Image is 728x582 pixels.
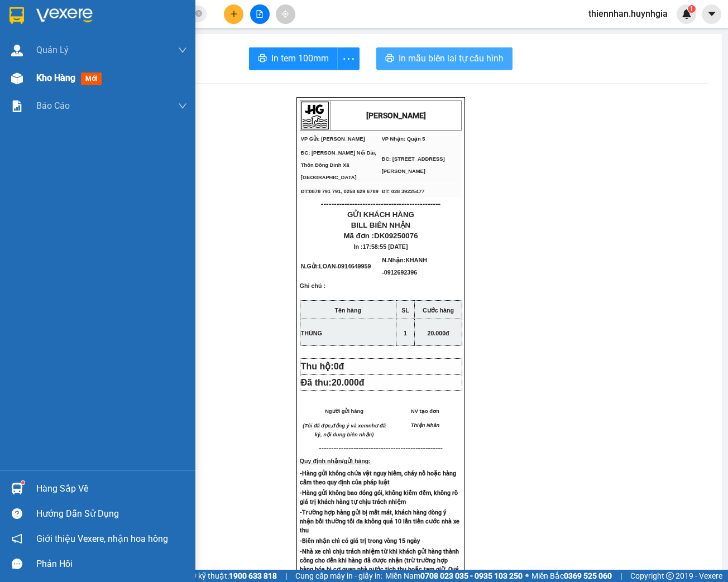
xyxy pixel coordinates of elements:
button: aim [276,4,295,24]
img: icon-new-feature [682,9,692,19]
img: warehouse-icon [11,45,23,56]
span: thiennhan.huynhgia [579,7,677,21]
span: plus [230,10,238,18]
strong: -Nhà xe chỉ chịu trách nhiệm từ khi khách gửi hàng thành công cho đến khi hàng đã được nhận (trừ ... [300,548,459,582]
div: Hàng sắp về [36,480,187,497]
span: aim [281,10,289,18]
img: warehouse-icon [11,73,23,84]
span: Giới thiệu Vexere, nhận hoa hồng [36,532,168,546]
span: In tem 100mm [271,51,329,65]
span: Mã đơn : [343,232,418,240]
strong: [PERSON_NAME] [366,111,426,120]
sup: 1 [21,481,25,484]
span: --- [319,444,326,453]
span: ĐC: [STREET_ADDRESS][PERSON_NAME] [382,156,445,174]
span: 17:58:55 [DATE] [363,243,408,250]
span: N.Nhận: [382,257,427,276]
span: Báo cáo [36,99,70,113]
span: LOAN [319,263,336,270]
em: như đã ký, nội dung biên nhận) [315,423,386,437]
button: printerIn tem 100mm [249,47,338,70]
img: warehouse-icon [11,483,23,494]
strong: Tên hàng [335,307,361,314]
button: more [337,47,360,70]
button: plus [224,4,243,24]
span: ---------------------------------------------- [321,199,440,208]
span: printer [385,54,394,64]
strong: 0708 023 035 - 0935 103 250 [420,571,523,580]
span: 0914649959 [338,263,371,270]
span: Gửi: [9,9,27,21]
div: [PERSON_NAME] [9,9,99,35]
span: file-add [256,10,264,18]
div: Quận 5 [107,9,185,23]
em: (Tôi đã đọc,đồng ý và xem [303,423,368,429]
button: file-add [250,4,270,24]
div: KHANH [107,23,185,36]
div: 0914649959 [9,48,99,64]
span: close-circle [195,9,202,20]
span: caret-down [707,9,717,19]
span: Nhận: [107,11,133,22]
strong: 1900 633 818 [229,571,277,580]
span: Thiện Nhân [411,422,440,428]
img: logo [301,102,329,129]
span: Quản Lý [36,43,69,57]
strong: SL [401,307,409,314]
span: Cung cấp máy in - giấy in: [295,570,382,582]
span: question-circle [12,508,22,519]
span: VP Nhận: Quận 5 [382,136,425,142]
span: | [285,570,287,582]
span: Hỗ trợ kỹ thuật: [174,570,277,582]
sup: 1 [688,5,696,13]
span: Ghi chú : [300,282,325,298]
strong: -Hàng gửi không bao đóng gói, không kiểm đếm, không rõ giá trị khách hàng tự chịu trách nhiệm [300,489,458,506]
strong: -Biên nhận chỉ có giá trị trong vòng 15 ngày [300,537,420,545]
span: | [620,570,622,582]
span: printer [258,54,267,64]
span: GỬI KHÁCH HÀNG [347,210,414,219]
span: DK09250076 [374,232,418,240]
span: mới [81,73,102,85]
span: THÙNG [301,330,322,336]
span: NV tạo đơn [411,408,439,414]
span: ----------------------------------------------- [326,444,443,453]
span: Kho hàng [36,73,75,83]
span: notification [12,533,22,544]
span: close-circle [195,10,202,17]
span: Người gửi hàng [325,408,363,414]
span: 0912692396 [384,269,417,276]
span: 1 [404,330,407,336]
span: Đã thu: [301,378,365,387]
div: LOAN [9,35,99,48]
div: 20.000 [8,70,100,84]
span: Đã thu : [8,71,42,83]
span: N.Gửi: [301,263,371,270]
div: Hướng dẫn sử dụng [36,506,187,522]
strong: -Trường hợp hàng gửi bị mất mát, khách hàng đòng ý nhận bồi thường tối đa không quá 10 lần tiền c... [300,509,460,534]
span: 20.000đ [427,330,449,336]
span: Thu hộ: [301,362,349,371]
span: In mẫu biên lai tự cấu hình [399,51,504,65]
span: ⚪️ [525,574,529,578]
span: message [12,559,22,569]
strong: Quy định nhận/gửi hàng: [300,458,371,464]
span: ĐT:0878 791 791, 0258 629 6789 [301,189,379,194]
img: solution-icon [11,100,23,112]
span: Miền Bắc [531,570,612,582]
span: 0đ [334,362,344,371]
span: In : [354,243,408,250]
span: more [338,52,359,66]
span: 20.000đ [332,378,365,387]
button: printerIn mẫu biên lai tự cấu hình [376,47,513,70]
span: down [178,46,187,55]
strong: -Hàng gửi không chứa vật nguy hiểm, cháy nổ hoặc hàng cấm theo quy định của pháp luật [300,470,456,486]
span: copyright [666,572,674,580]
div: 0912692396 [107,36,185,52]
div: Phản hồi [36,556,187,573]
strong: 0369 525 060 [564,571,612,580]
button: caret-down [702,4,721,24]
span: down [178,102,187,110]
span: - [336,263,371,270]
img: logo-vxr [9,7,24,24]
